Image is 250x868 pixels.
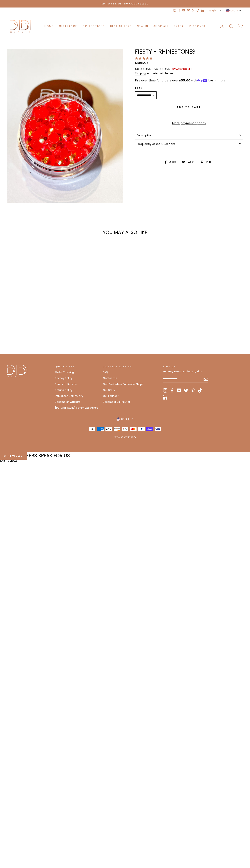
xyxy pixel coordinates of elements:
span: Add to cart [177,105,201,109]
a: Contact Us [103,376,117,381]
a: Shop All [151,23,171,29]
small: calculated at checkout. [135,72,243,76]
a: Best Sellers [108,23,134,29]
a: Extra [171,23,187,29]
a: Home [42,23,56,29]
button: English [208,8,223,13]
span: Save [172,67,194,71]
button: USD $ [115,416,135,421]
a: FAQ [103,370,108,375]
a: Become an Affiliate [55,399,81,405]
h1: Fiesty - Rhinestones [135,49,243,54]
img: Didi Beauty Co. [7,19,34,34]
a: Influencer Community [55,393,83,399]
span: $2.00 USD [179,67,194,71]
a: Order Tracking [55,370,74,375]
span: Pin it [204,160,214,164]
a: Become a Distributor [103,399,130,405]
label: Size [135,86,157,90]
h3: You may also like [7,230,243,235]
a: Get Paid When Someone Shops [103,382,143,387]
a: Refund policy [55,388,72,393]
span: Description [137,133,153,137]
a: Powered by Shopify [114,435,136,438]
a: Clearance [56,23,80,29]
ul: Primary [42,23,208,29]
a: Discover [187,23,208,29]
p: Quick Links [55,365,99,368]
a: More payment options [135,121,243,126]
span: USD $ [231,9,238,13]
span: USD $ [121,417,130,421]
button: Subscribe [204,377,208,381]
a: New in [134,23,151,29]
span: Up to 85% off NO CODE NEEDED [102,2,148,5]
a: Shipping [135,72,146,76]
p: Sign up [163,365,208,368]
button: Add to cart [135,103,243,112]
span: $4.99 USD [154,67,170,71]
a: Our Founder [103,393,118,399]
p: DBRH006 [135,61,243,65]
span: Tweet [186,160,197,164]
img: Didi Beauty Co. [7,365,28,377]
a: Privacy Policy [55,376,73,381]
span: Share [168,160,179,164]
p: CONNECT WITH US [103,365,159,368]
span: English [209,9,218,13]
a: [PERSON_NAME] Return Assurance [55,405,98,411]
a: Terms of Service [55,382,77,387]
span: $6.99 USD [135,67,151,71]
button: USD $ [225,8,243,13]
span: 5.00 stars [135,56,153,60]
span: Frequently Asked Questions [137,142,176,146]
a: Our Story [103,388,115,393]
p: For juicy news and beauty tips [163,370,208,374]
a: Collections [80,23,108,29]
